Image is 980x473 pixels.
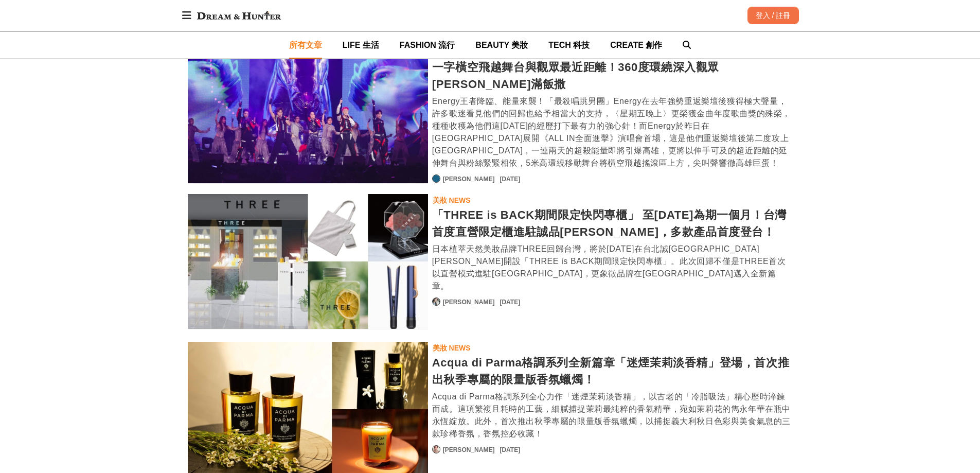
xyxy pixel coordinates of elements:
div: [DATE] [500,297,520,307]
a: BEAUTY 美妝 [475,31,528,59]
span: CREATE 創作 [610,41,662,49]
div: 「THREE is BACK期間限定快閃專櫃」 至[DATE]為期一個月！台灣首度直營限定櫃進駐誠品[PERSON_NAME]，多款產品首度登台！ [432,206,793,240]
a: 「THREE is BACK期間限定快閃專櫃」 至2025年9月30日為期一個月！台灣首度直營限定櫃進駐誠品南西，多款產品首度登台！ [188,194,428,329]
a: Avatar [432,445,440,453]
img: Avatar [433,175,440,182]
a: [PERSON_NAME] [443,445,495,454]
img: Avatar [433,298,440,305]
a: TECH 科技 [548,31,590,59]
a: 所有文章 [289,31,322,59]
img: Avatar [433,446,440,453]
a: LIFE 生活 [343,31,379,59]
a: FASHION 流行 [400,31,455,59]
span: LIFE 生活 [343,41,379,49]
span: 所有文章 [289,41,322,49]
span: TECH 科技 [548,41,590,49]
span: FASHION 流行 [400,41,455,49]
a: [PERSON_NAME] [443,174,495,184]
div: [DATE] [500,445,520,454]
img: Dream & Hunter [192,6,286,25]
a: 美妝 NEWS [432,194,471,206]
a: Energy《ALL IN 全面進擊》高雄巨蛋開唱斥資千萬全新製作！5米高一字橫空飛越舞台與觀眾最近距離！360度環繞深入觀眾席獻滿滿飯撒 [188,29,428,184]
span: BEAUTY 美妝 [475,41,528,49]
div: Acqua di Parma格調系列全心力作「迷煙茉莉淡香精」，以古老的「冷脂吸法」精心歷時淬鍊而成。這項繁複且耗時的工藝，細膩捕捉茉莉最純粹的香氣精華，宛如茉莉花的雋永年華在瓶中永恆綻放。此外... [432,391,793,440]
a: Acqua di Parma格調系列全新篇章「迷煙茉莉淡香精」登場，首次推出秋季專屬的限量版香氛蠟燭！Acqua di Parma格調系列全心力作「迷煙茉莉淡香精」，以古老的「冷脂吸法」精心歷時... [432,354,793,440]
a: [PERSON_NAME] [443,297,495,307]
div: Energy《ALL IN 全面進擊》高雄巨蛋開唱斥資千萬全新製作！5米高一字橫空飛越舞台與觀眾最近距離！360度環繞深入觀眾[PERSON_NAME]滿飯撒 [432,42,793,93]
div: Energy王者降臨、能量來襲！「最殺唱跳男團」Energy在去年強勢重返樂壇後獲得極大聲量，許多歌迷看見他們的回歸也給予相當大的支持，〈星期五晚上〉更榮獲金曲年度歌曲獎的殊榮，種種收穫為他們這... [432,95,793,169]
div: 美妝 NEWS [433,342,471,354]
a: 美妝 NEWS [432,342,471,354]
a: Avatar [432,174,440,183]
div: 美妝 NEWS [433,195,471,206]
a: Avatar [432,297,440,306]
a: 「THREE is BACK期間限定快閃專櫃」 至[DATE]為期一個月！台灣首度直營限定櫃進駐誠品[PERSON_NAME]，多款產品首度登台！日本植萃天然美妝品牌THREE回歸台灣，將於[D... [432,206,793,292]
a: Energy《ALL IN 全面進擊》高雄巨蛋開唱斥資千萬全新製作！5米高一字橫空飛越舞台與觀眾最近距離！360度環繞深入觀眾[PERSON_NAME]滿飯撒Energy王者降臨、能量來襲！「最... [432,42,793,169]
div: 日本植萃天然美妝品牌THREE回歸台灣，將於[DATE]在台北誠[GEOGRAPHIC_DATA][PERSON_NAME]開設「THREE is BACK期間限定快閃專櫃」。此次回歸不僅是TH... [432,243,793,292]
div: 登入 / 註冊 [747,7,799,24]
div: [DATE] [500,174,520,184]
div: Acqua di Parma格調系列全新篇章「迷煙茉莉淡香精」登場，首次推出秋季專屬的限量版香氛蠟燭！ [432,354,793,388]
a: CREATE 創作 [610,31,662,59]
